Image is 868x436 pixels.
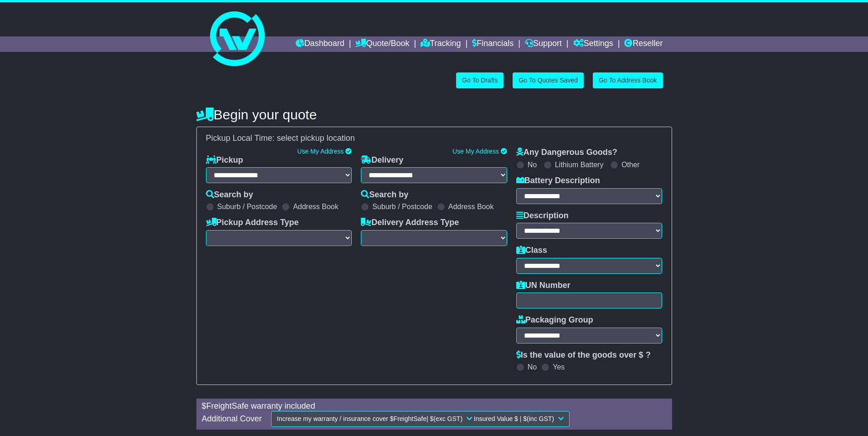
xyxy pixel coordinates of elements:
[520,415,554,422] span: | $ (inc GST)
[516,281,570,291] label: UN Number
[277,133,355,143] span: select pickup location
[197,414,267,424] div: Additional Cover
[513,72,584,88] a: Go To Quotes Saved
[293,202,339,211] label: Address Book
[528,160,537,169] label: No
[621,160,640,169] label: Other
[217,202,277,211] label: Suburb / Postcode
[297,148,344,155] a: Use My Address
[206,190,253,200] label: Search by
[456,72,503,88] a: Go To Drafts
[553,363,565,371] label: Yes
[372,202,432,211] label: Suburb / Postcode
[196,107,672,122] h4: Begin your quote
[624,36,663,52] a: Reseller
[573,36,613,52] a: Settings
[452,148,499,155] a: Use My Address
[361,190,408,200] label: Search by
[516,211,569,221] label: Description
[197,401,671,411] div: $ FreightSafe warranty included
[448,202,494,211] label: Address Book
[390,415,464,422] span: $ FreightSafe
[516,315,593,325] label: Packaging Group
[525,36,562,52] a: Support
[528,363,537,371] label: No
[361,155,403,165] label: Delivery
[426,415,462,422] span: | $ (exc GST)
[555,160,604,169] label: Lithium Battery
[355,36,409,52] a: Quote/Book
[516,148,617,158] label: Any Dangerous Goods?
[516,176,600,186] label: Battery Description
[277,415,388,422] span: Increase my warranty / insurance cover
[201,133,667,144] div: Pickup Local Time:
[206,218,299,228] label: Pickup Address Type
[516,350,651,360] label: Is the value of the goods over $ ?
[271,411,570,427] button: Increase my warranty / insurance cover $FreightSafe| $(exc GST) Insured Value $ | $(inc GST)
[593,72,663,88] a: Go To Address Book
[472,36,514,52] a: Financials
[296,36,344,52] a: Dashboard
[206,155,243,165] label: Pickup
[516,246,547,256] label: Class
[474,415,564,422] span: Insured Value $
[421,36,461,52] a: Tracking
[361,218,459,228] label: Delivery Address Type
